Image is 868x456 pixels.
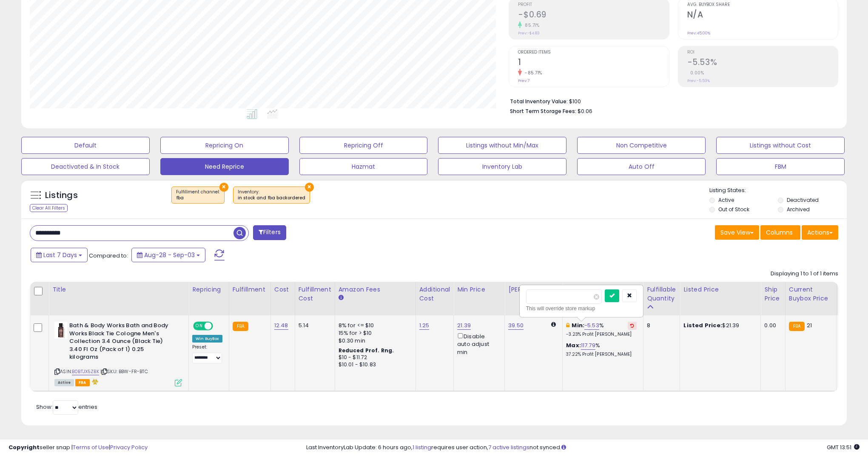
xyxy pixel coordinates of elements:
b: Bath & Body Works Bath and Body Works Black Tie Cologne Men's Collection 3.4 Ounce (Black Tie) 3.... [69,322,173,363]
label: Active [718,196,734,204]
button: × [305,183,314,192]
a: B0BTJX5ZBK [72,368,99,375]
small: Amazon Fees. [339,294,344,302]
div: Displaying 1 to 1 of 1 items [771,270,838,278]
h2: -$0.69 [518,10,669,21]
button: Last 7 Days [31,248,88,262]
i: hazardous material [90,379,99,385]
p: -3.23% Profit [PERSON_NAME] [566,331,637,337]
h2: 1 [518,57,669,69]
label: Deactivated [787,196,819,204]
div: $0.30 min [339,337,409,345]
div: Additional Cost [419,285,450,303]
div: [PERSON_NAME] [508,285,559,294]
a: 1.25 [419,321,430,330]
b: Listed Price: [683,321,722,329]
div: Cost [274,285,291,294]
div: Win BuyBox [192,335,222,343]
button: × [219,183,228,192]
p: Listing States: [709,187,847,195]
button: Default [21,137,150,154]
button: Inventory Lab [438,158,566,175]
a: 12.48 [274,321,288,330]
li: $100 [510,96,832,106]
span: Fulfillment channel : [176,189,220,201]
a: 39.50 [508,321,524,330]
span: Profit [518,3,669,7]
div: Ship Price [764,285,781,303]
div: Min Price [457,285,501,294]
button: Columns [760,225,800,240]
span: Inventory : [238,189,305,201]
span: | SKU: BBW-FR-BTC [100,368,148,375]
strong: Copyright [9,443,40,451]
span: OFF [212,323,225,330]
span: Aug-28 - Sep-03 [144,251,195,259]
div: seller snap | | [9,444,148,452]
small: FBA [233,322,248,331]
small: Prev: -5.53% [687,78,710,83]
button: Save View [715,225,759,240]
div: 8 [647,322,673,329]
span: Columns [766,228,793,237]
div: fba [176,195,220,201]
div: Fulfillable Quantity [647,285,676,303]
small: FBA [789,322,805,331]
div: This will override store markup [526,304,637,313]
span: Compared to: [89,252,128,260]
span: All listings currently available for purchase on Amazon [54,379,74,386]
small: 0.00% [687,70,704,76]
span: Show: entries [36,403,97,411]
small: 85.71% [522,22,539,28]
small: Prev: 45.00% [687,31,710,36]
button: Listings without Cost [716,137,845,154]
button: Deactivated & In Stock [21,158,150,175]
div: % [566,322,637,337]
button: Filters [253,225,286,240]
img: 31LmTzEzksL._SL40_.jpg [54,322,67,339]
div: 8% for <= $10 [339,322,409,329]
a: 21.39 [457,321,471,330]
button: Repricing On [160,137,289,154]
div: Repricing [192,285,225,294]
button: FBM [716,158,845,175]
button: Repricing Off [299,137,428,154]
span: ON [194,323,205,330]
button: Actions [802,225,838,240]
button: Non Competitive [577,137,706,154]
b: Reduced Prof. Rng. [339,347,394,354]
button: Auto Off [577,158,706,175]
th: The percentage added to the cost of goods (COGS) that forms the calculator for Min & Max prices. [563,282,643,315]
span: FBA [75,379,90,386]
div: ASIN: [54,322,182,385]
div: Preset: [192,344,222,363]
h2: N/A [687,10,838,21]
div: in stock and fba backordered [238,195,305,201]
span: Ordered Items [518,50,669,55]
small: Prev: -$4.83 [518,31,540,36]
button: Listings without Min/Max [438,137,566,154]
div: Current Buybox Price [789,285,833,303]
span: $0.06 [578,107,592,115]
span: ROI [687,50,838,55]
div: $10.01 - $10.83 [339,361,409,368]
div: Disable auto adjust min [457,331,498,356]
b: Total Inventory Value: [510,98,568,105]
span: 2025-09-12 13:51 GMT [827,443,859,451]
a: -5.53 [584,321,599,330]
div: $21.39 [683,322,754,329]
label: Archived [787,206,810,213]
div: Fulfillment Cost [299,285,331,303]
div: Last InventoryLab Update: 6 hours ago, requires user action, not synced. [306,444,859,452]
a: Terms of Use [73,443,109,451]
div: Amazon Fees [339,285,412,294]
span: 21 [807,321,812,329]
div: Fulfillment [233,285,267,294]
a: Privacy Policy [110,443,148,451]
div: % [566,342,637,357]
a: 7 active listings [488,443,529,451]
h5: Listings [45,190,78,201]
span: Avg. Buybox Share [687,3,838,7]
span: Last 7 Days [43,251,77,259]
div: Clear All Filters [30,204,68,212]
